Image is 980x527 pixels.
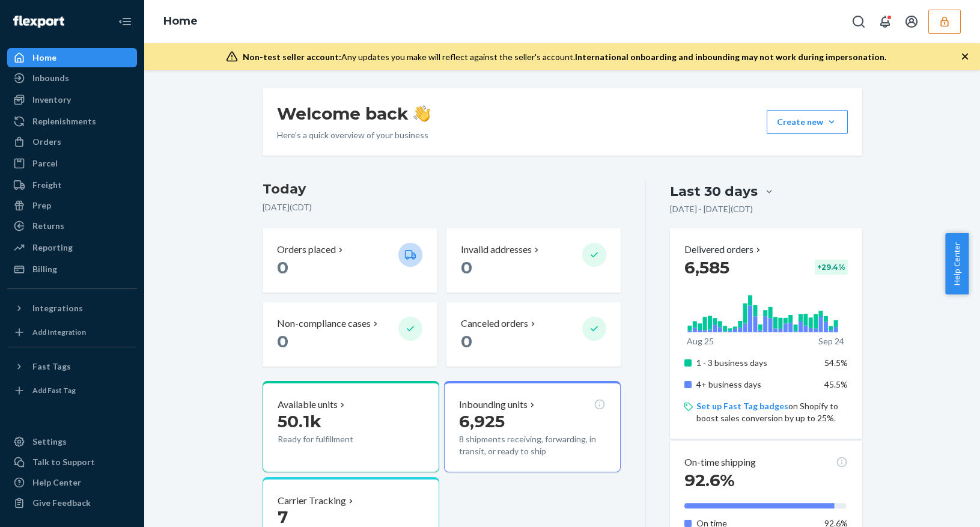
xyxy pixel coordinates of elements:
button: Delivered orders [684,243,763,257]
iframe: Opens a widget where you can chat to one of our agents [902,491,968,521]
span: Non-test seller account: [243,52,341,62]
span: 50.1k [278,411,321,431]
div: Billing [32,263,57,275]
button: Open notifications [873,10,897,34]
p: Orders placed [277,243,336,257]
span: 54.5% [824,358,848,368]
a: Inbounds [7,69,137,88]
p: Canceled orders [461,317,528,331]
div: Any updates you make will reflect against the seller's account. [243,51,886,63]
a: Returns [7,216,137,236]
button: Open account menu [899,10,924,34]
button: Help Center [945,233,969,294]
p: [DATE] ( CDT ) [263,201,621,213]
h3: Today [263,180,621,199]
p: 4+ business days [696,379,815,391]
div: Returns [32,220,64,232]
span: International onboarding and inbounding may not work during impersonation. [575,52,886,62]
div: Last 30 days [670,182,758,201]
span: 92.6% [684,470,735,490]
span: 6,925 [459,411,505,431]
a: Inventory [7,90,137,109]
button: Available units50.1kReady for fulfillment [263,381,439,472]
div: Help Center [32,477,81,489]
button: Inbounding units6,9258 shipments receiving, forwarding, in transit, or ready to ship [444,381,621,472]
button: Invalid addresses 0 [446,228,621,293]
span: 7 [278,507,288,527]
p: Inbounding units [459,398,528,412]
button: Open Search Box [847,10,871,34]
ol: breadcrumbs [154,4,207,39]
div: Integrations [32,302,83,314]
a: Add Fast Tag [7,381,137,400]
div: Add Fast Tag [32,385,76,395]
div: Prep [32,200,51,212]
p: 8 shipments receiving, forwarding, in transit, or ready to ship [459,433,606,457]
a: Set up Fast Tag badges [696,401,788,411]
div: Give Feedback [32,497,91,509]
img: Flexport logo [13,16,64,28]
a: Billing [7,260,137,279]
a: Home [7,48,137,67]
a: Home [163,14,198,28]
p: [DATE] - [DATE] ( CDT ) [670,203,753,215]
p: On-time shipping [684,455,756,469]
h1: Welcome back [277,103,430,124]
a: Orders [7,132,137,151]
button: Non-compliance cases 0 [263,302,437,367]
span: 45.5% [824,379,848,389]
div: Replenishments [32,115,96,127]
a: Settings [7,432,137,451]
div: Home [32,52,56,64]
p: Ready for fulfillment [278,433,389,445]
span: 0 [461,257,472,278]
a: Help Center [7,473,137,492]
button: Give Feedback [7,493,137,513]
p: Carrier Tracking [278,494,346,508]
p: Non-compliance cases [277,317,371,331]
p: Aug 25 [687,335,714,347]
div: Freight [32,179,62,191]
p: 1 - 3 business days [696,357,815,369]
button: Create new [767,110,848,134]
p: Invalid addresses [461,243,532,257]
span: 0 [461,331,472,352]
button: Talk to Support [7,452,137,472]
div: Parcel [32,157,58,169]
button: Close Navigation [113,10,137,34]
div: Reporting [32,242,73,254]
p: Available units [278,398,338,412]
button: Integrations [7,299,137,318]
span: 6,585 [684,257,729,278]
div: Inbounds [32,72,69,84]
a: Prep [7,196,137,215]
p: Here’s a quick overview of your business [277,129,430,141]
span: 0 [277,257,288,278]
div: Settings [32,436,67,448]
div: Fast Tags [32,361,71,373]
button: Fast Tags [7,357,137,376]
button: Canceled orders 0 [446,302,621,367]
div: Talk to Support [32,456,95,468]
div: + 29.4 % [815,260,848,275]
a: Freight [7,175,137,195]
a: Replenishments [7,112,137,131]
div: Inventory [32,94,71,106]
div: Add Integration [32,327,86,337]
a: Add Integration [7,323,137,342]
a: Reporting [7,238,137,257]
button: Orders placed 0 [263,228,437,293]
div: Orders [32,136,61,148]
img: hand-wave emoji [413,105,430,122]
p: Sep 24 [818,335,844,347]
span: 0 [277,331,288,352]
a: Parcel [7,154,137,173]
p: on Shopify to boost sales conversion by up to 25%. [696,400,847,424]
